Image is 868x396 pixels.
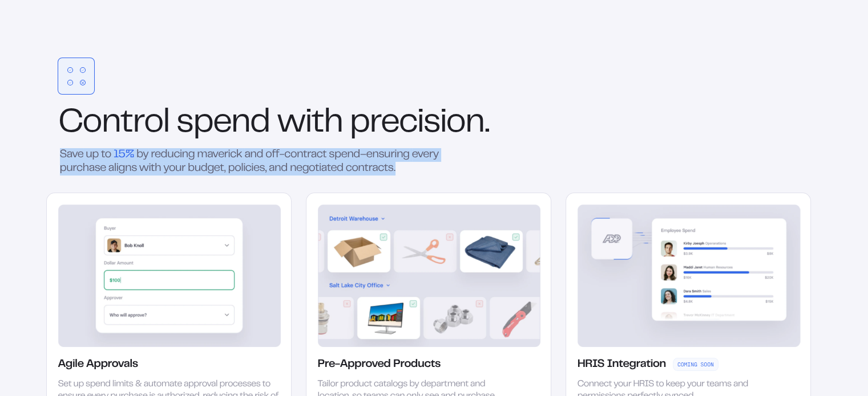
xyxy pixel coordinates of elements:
span: Save [60,150,84,160]
span: and [269,164,288,173]
span: by [136,150,148,160]
span: off-contract [265,150,326,160]
div: Agile Approvals [58,358,138,371]
span: aligns [108,164,137,173]
span: budget, [188,164,225,173]
span: up [86,150,99,160]
span: purchase [60,164,106,173]
span: every [412,150,439,160]
span: 15% [114,150,134,160]
span: negotiated [290,164,344,173]
span: policies, [228,164,267,173]
div: Pre-Approved Products [318,358,441,371]
span: contracts. [346,164,395,173]
span: and [244,150,263,160]
span: reducing [151,150,195,160]
span: spend–ensuring [329,150,409,160]
span: your [163,164,185,173]
div: Coming Soon [673,358,718,371]
span: to [101,150,111,160]
span: with [139,164,161,173]
div: HRIS Integration [578,358,666,371]
div: Control spend with precision. [46,108,811,139]
span: maverick [197,150,242,160]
